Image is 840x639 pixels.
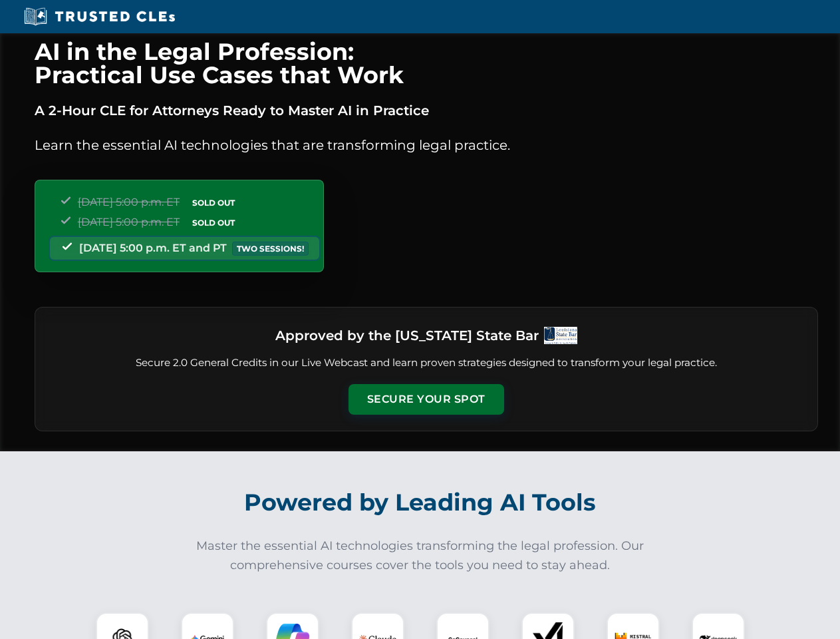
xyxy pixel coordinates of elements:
[188,196,239,210] span: SOLD OUT
[275,323,539,347] h3: Approved by the [US_STATE] State Bar
[544,327,577,344] img: Logo
[52,479,789,526] h2: Powered by Leading AI Tools
[20,7,179,27] img: Trusted CLEs
[51,355,801,371] p: Secure 2.0 General Credits in our Live Webcast and learn proven strategies designed to transform ...
[349,384,504,415] button: Secure Your Spot
[35,100,818,121] p: A 2-Hour CLE for Attorneys Ready to Master AI in Practice
[35,134,818,156] p: Learn the essential AI technologies that are transforming legal practice.
[78,216,180,228] span: [DATE] 5:00 p.m. ET
[35,40,818,87] h1: AI in the Legal Profession: Practical Use Cases that Work
[78,196,180,208] span: [DATE] 5:00 p.m. ET
[188,536,653,575] p: Master the essential AI technologies transforming the legal profession. Our comprehensive courses...
[188,216,239,230] span: SOLD OUT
